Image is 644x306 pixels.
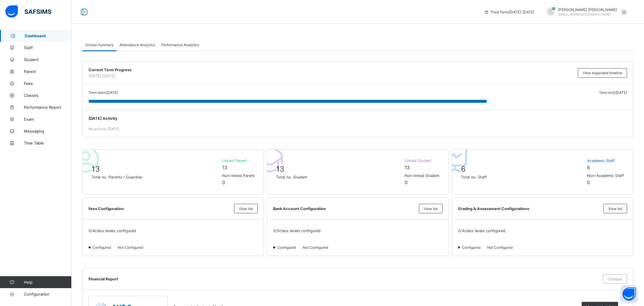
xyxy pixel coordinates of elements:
[222,179,225,185] span: 0
[599,90,627,95] span: Term end: [DATE]
[92,164,100,173] span: 13
[461,164,466,173] span: 6
[277,245,298,250] span: Configured
[484,10,534,14] span: session/term information
[89,127,119,131] span: No activity [DATE]
[239,206,253,211] span: View list
[24,45,72,50] span: Staff
[25,33,72,38] span: Dashboard
[558,7,617,12] span: [PERSON_NAME] [PERSON_NAME]
[24,292,71,296] span: Configuration
[302,245,330,250] span: Not Configured
[587,179,590,185] span: 0
[89,206,231,211] span: Fees Configuration
[89,74,115,78] span: [DATE]: [DATE]
[24,105,72,110] span: Performance Report
[222,164,227,170] span: 13
[405,173,439,178] span: Non-linked Student
[222,159,255,163] span: Linked Parent
[424,206,438,211] span: View list
[24,280,71,285] span: Help
[89,68,575,72] span: Current Term Progress
[620,285,638,303] button: Open asap
[24,69,72,74] span: Parent
[273,206,416,211] span: Bank Account Configuration
[24,117,72,122] span: Exam
[89,277,600,281] span: Financial Report
[92,245,113,250] span: Configured
[405,159,439,163] span: Linked Student
[405,179,408,185] span: 0
[222,173,255,178] span: Non-linked Parent
[89,229,136,233] span: 0 / 4 class levels configured
[405,164,410,170] span: 13
[587,173,624,178] span: Non-Academic Staff
[5,5,51,18] img: safsims
[92,175,219,179] span: Total no. Parents / Guardian
[461,175,584,179] span: Total no. Staff
[85,43,114,47] span: School Summary
[89,90,118,95] span: Term start: [DATE]
[540,7,630,17] div: MOHAMEDMOHAMED
[273,229,321,233] span: 0 / 5 class levels configured
[120,43,155,47] span: Attendance Analytics
[24,129,72,133] span: Messaging
[587,164,590,170] span: 6
[89,116,627,121] span: [DATE] Activity
[161,43,199,47] span: Performance Analytics
[608,206,622,211] span: View list
[276,164,284,173] span: 13
[461,245,482,250] span: Configured
[117,245,145,250] span: Not Configured
[24,57,72,62] span: Student
[458,229,505,233] span: 0 / 4 class levels configured
[458,206,600,211] span: Grading & Assessment Configurations
[24,93,72,98] span: Classes
[583,71,622,75] span: View expanded timeline
[276,175,401,179] span: Total no. Student
[24,141,72,145] span: Time Table
[24,81,72,86] span: Fees
[608,277,622,281] span: Collapse
[587,159,624,163] span: Academic Staff
[558,13,611,16] span: [EMAIL_ADDRESS][DOMAIN_NAME]
[487,245,514,250] span: Not Configured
